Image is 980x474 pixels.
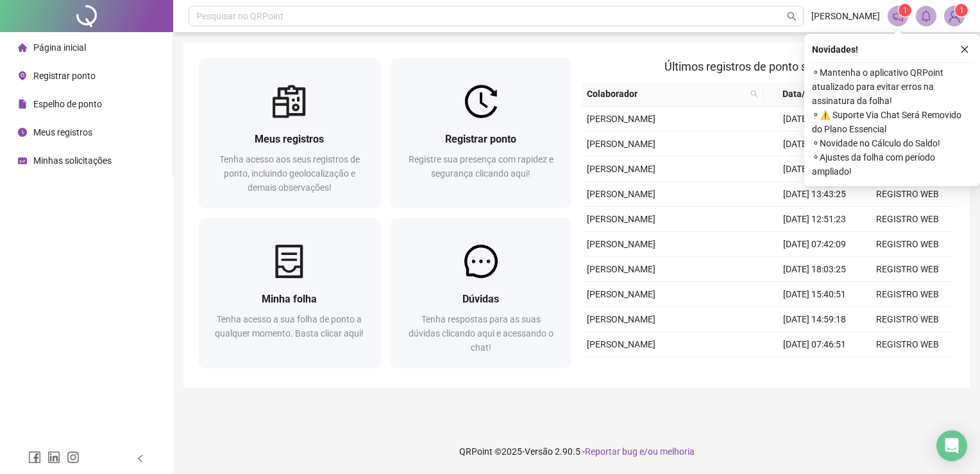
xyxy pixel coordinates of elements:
td: [DATE] 08:13:12 [768,132,861,157]
td: [DATE] 15:40:51 [768,282,861,307]
span: ⚬ Ajustes da folha com período ampliado! [812,150,972,179]
span: Data/Hora [768,87,838,101]
span: file [18,100,27,109]
a: Registrar pontoRegistre sua presença com rapidez e segurança clicando aqui! [391,58,572,207]
sup: Atualize o seu contato no menu Meus Dados [955,4,968,17]
td: [DATE] 07:46:51 [768,332,861,357]
span: 1 [959,6,964,15]
span: [PERSON_NAME] [587,289,655,299]
span: Registrar ponto [445,133,516,145]
a: Minha folhaTenha acesso a sua folha de ponto a qualquer momento. Basta clicar aqui! [199,218,380,367]
span: [PERSON_NAME] [587,264,655,274]
span: ⚬ ⚠️ Suporte Via Chat Será Removido do Plano Essencial [812,108,972,136]
img: 91872 [945,6,964,26]
td: REGISTRO WEB [861,182,954,207]
span: search [748,84,761,103]
span: bell [920,10,932,22]
span: [PERSON_NAME] [811,9,880,23]
th: Data/Hora [763,82,854,107]
td: [DATE] 17:25:28 [768,157,861,182]
footer: QRPoint © 2025 - 2.90.5 - [173,429,980,474]
span: ⚬ Novidade no Cálculo do Saldo! [812,136,972,150]
span: notification [892,10,904,22]
span: linkedin [47,451,60,464]
span: schedule [18,156,27,165]
span: Espelho de ponto [33,99,102,109]
span: clock-circle [18,128,27,137]
span: Meus registros [33,127,92,137]
a: Meus registrosTenha acesso aos seus registros de ponto, incluindo geolocalização e demais observa... [199,58,380,207]
span: Registre sua presença com rapidez e segurança clicando aqui! [409,154,553,179]
span: ⚬ Mantenha o aplicativo QRPoint atualizado para evitar erros na assinatura da folha! [812,66,972,108]
span: Minha folha [262,293,317,305]
span: close [960,45,969,54]
span: Novidades ! [812,42,858,57]
td: REGISTRO WEB [861,332,954,357]
span: [PERSON_NAME] [587,239,655,249]
span: [PERSON_NAME] [587,314,655,324]
td: [DATE] 18:03:25 [768,257,861,282]
td: REGISTRO WEB [861,282,954,307]
span: search [787,12,797,21]
td: REGISTRO WEB [861,257,954,282]
span: facebook [28,451,41,464]
span: 1 [903,6,908,15]
span: Colaborador [587,87,745,101]
td: [DATE] 13:43:25 [768,182,861,207]
span: Tenha acesso a sua folha de ponto a qualquer momento. Basta clicar aqui! [215,314,364,338]
span: Registrar ponto [33,71,96,81]
a: DúvidasTenha respostas para as suas dúvidas clicando aqui e acessando o chat! [391,218,572,367]
span: [PERSON_NAME] [587,214,655,224]
td: REGISTRO WEB [861,307,954,332]
span: [PERSON_NAME] [587,189,655,199]
span: [PERSON_NAME] [587,139,655,149]
span: Dúvidas [462,293,499,305]
div: Open Intercom Messenger [936,430,967,461]
span: [PERSON_NAME] [587,114,655,124]
span: Meus registros [255,133,324,145]
span: instagram [67,451,80,464]
span: Minhas solicitações [33,155,112,166]
span: environment [18,71,27,80]
td: [DATE] 07:42:09 [768,232,861,257]
td: REGISTRO WEB [861,207,954,232]
span: [PERSON_NAME] [587,164,655,174]
span: Reportar bug e/ou melhoria [585,446,695,457]
span: home [18,43,27,52]
span: [PERSON_NAME] [587,339,655,349]
span: Tenha respostas para as suas dúvidas clicando aqui e acessando o chat! [409,314,553,353]
td: REGISTRO WEB [861,357,954,382]
span: Tenha acesso aos seus registros de ponto, incluindo geolocalização e demais observações! [219,154,360,193]
span: Versão [525,446,553,457]
td: [DATE] 18:04:29 [768,357,861,382]
sup: 1 [899,4,911,17]
td: [DATE] 13:05:46 [768,107,861,132]
td: [DATE] 12:51:23 [768,207,861,232]
span: left [136,454,145,463]
td: [DATE] 14:59:18 [768,307,861,332]
span: Página inicial [33,42,86,53]
span: search [750,90,758,98]
td: REGISTRO WEB [861,232,954,257]
span: Últimos registros de ponto sincronizados [664,60,872,73]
